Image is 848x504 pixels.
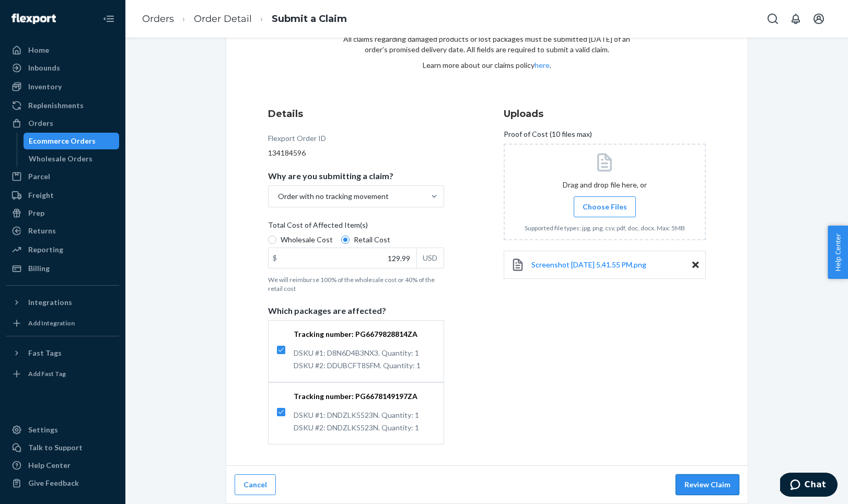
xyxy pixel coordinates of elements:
a: Prep [6,205,119,221]
a: Freight [6,187,119,204]
div: Orders [28,118,53,128]
button: Talk to Support [6,439,119,456]
input: Wholesale Cost [268,236,276,244]
div: Replenishments [28,100,84,111]
button: Integrations [6,294,119,311]
div: 134184596 [268,148,444,158]
a: Inventory [6,78,119,95]
a: Parcel [6,168,119,185]
p: DSKU #1: DNDZLK5523N. Quantity: 1 [294,410,435,420]
div: Home [28,45,49,55]
div: Give Feedback [28,478,79,488]
div: Fast Tags [28,348,62,358]
button: Open account menu [808,8,829,29]
p: DSKU #2: DNDZLK5523N. Quantity: 1 [294,423,435,433]
img: Flexport logo [11,14,56,24]
a: here [535,61,550,69]
div: Parcel [28,171,50,182]
a: Billing [6,260,119,277]
p: Which packages are affected? [268,306,386,316]
span: Proof of Cost (10 files max) [504,129,592,144]
p: Why are you submitting a claim? [268,171,393,181]
div: Freight [28,190,54,201]
button: Help Center [828,226,848,279]
div: Reporting [28,244,63,255]
input: Tracking number: PG6679828814ZADSKU #1: D8N6D4B3NX3. Quantity: 1DSKU #2: DDUBCFT8SFM. Quantity: 1 [277,346,285,354]
a: Reporting [6,241,119,258]
button: Cancel [235,474,276,495]
div: Order with no tracking movement [278,191,389,202]
span: Wholesale Cost [281,235,333,245]
div: Talk to Support [28,442,83,453]
button: Review Claim [676,474,739,495]
a: Add Fast Tag [6,366,119,382]
div: Settings [28,425,58,435]
p: DSKU #2: DDUBCFT8SFM. Quantity: 1 [294,360,435,371]
p: All claims regarding damaged products or lost packages must be submitted [DATE] of an order’s pro... [343,34,631,55]
a: Settings [6,421,119,438]
div: Add Fast Tag [28,369,66,378]
div: Returns [28,226,56,236]
p: Tracking number: PG6679828814ZA [294,329,435,339]
div: Add Integration [28,319,75,327]
div: Flexport Order ID [268,133,326,148]
div: Ecommerce Orders [29,136,96,146]
span: Screenshot [DATE] 5.41.55 PM.png [531,260,646,269]
button: Open Search Box [762,8,783,29]
div: Prep [28,208,44,218]
a: Orders [142,13,174,25]
p: DSKU #1: D8N6D4B3NX3. Quantity: 1 [294,348,435,358]
div: USD [416,248,444,268]
a: Wholesale Orders [24,150,120,167]
a: Replenishments [6,97,119,114]
button: Fast Tags [6,345,119,361]
span: Retail Cost [354,235,390,245]
div: Integrations [28,297,72,308]
input: Tracking number: PG6678149197ZADSKU #1: DNDZLK5523N. Quantity: 1DSKU #2: DNDZLK5523N. Quantity: 1 [277,408,285,416]
p: Learn more about our claims policy . [343,60,631,71]
button: Give Feedback [6,475,119,491]
p: We will reimburse 100% of the wholesale cost or 40% of the retail cost [268,275,444,293]
h3: Uploads [504,107,706,121]
h3: Details [268,107,444,121]
span: Total Cost of Affected Item(s) [268,220,368,235]
a: Screenshot [DATE] 5.41.55 PM.png [531,260,646,270]
button: Close Navigation [98,8,119,29]
a: Home [6,42,119,58]
a: Inbounds [6,60,119,76]
a: Submit a Claim [272,13,347,25]
ol: breadcrumbs [134,4,355,34]
p: Tracking number: PG6678149197ZA [294,391,435,402]
a: Add Integration [6,315,119,332]
a: Ecommerce Orders [24,133,120,149]
div: Inventory [28,81,62,92]
span: Choose Files [583,202,627,212]
input: Retail Cost [341,236,350,244]
a: Orders [6,115,119,132]
a: Order Detail [194,13,252,25]
div: $ [269,248,281,268]
div: Inbounds [28,63,60,73]
div: Help Center [28,460,71,471]
div: Wholesale Orders [29,154,92,164]
a: Returns [6,222,119,239]
input: $USD [269,248,416,268]
a: Help Center [6,457,119,474]
div: Billing [28,263,50,274]
iframe: Opens a widget where you can chat to one of our agents [780,473,838,499]
button: Open notifications [785,8,806,29]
